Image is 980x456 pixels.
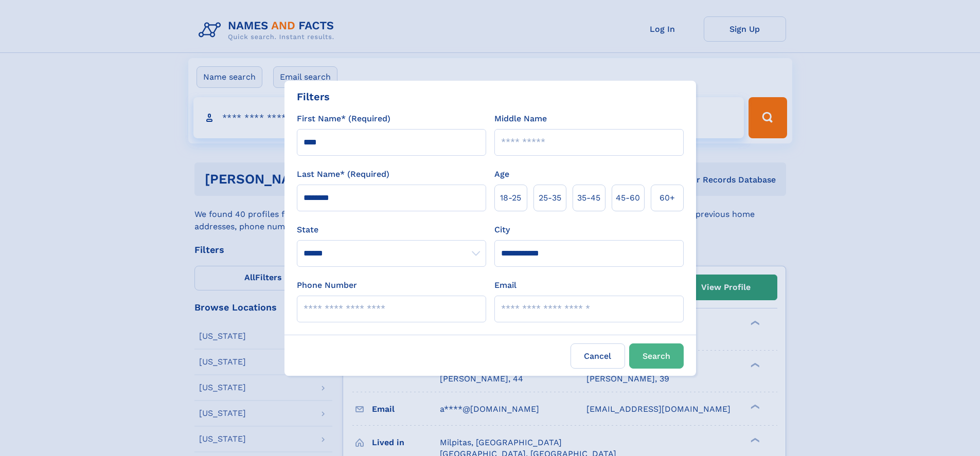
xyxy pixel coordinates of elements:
label: Middle Name [494,113,547,125]
div: Filters [297,89,330,104]
span: 60+ [660,192,675,204]
label: Phone Number [297,279,357,291]
label: First Name* (Required) [297,113,390,125]
label: City [494,224,510,236]
label: Cancel [571,343,625,369]
span: 25‑35 [539,192,561,204]
button: Search [629,343,684,369]
label: Email [494,279,516,291]
span: 45‑60 [616,192,640,204]
span: 18‑25 [500,192,521,204]
span: 35‑45 [577,192,600,204]
label: State [297,224,486,236]
label: Age [494,168,509,180]
label: Last Name* (Required) [297,168,389,180]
